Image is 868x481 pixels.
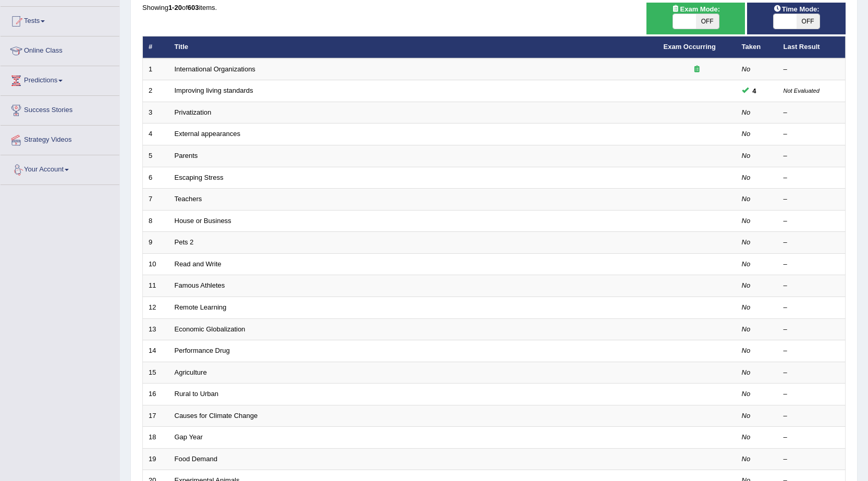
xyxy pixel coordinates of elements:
small: Not Evaluated [784,88,820,94]
div: – [784,194,840,204]
em: No [742,303,751,311]
em: No [742,455,751,463]
a: Parents [175,152,198,159]
div: – [784,303,840,313]
td: 7 [143,189,169,211]
td: 8 [143,210,169,232]
a: International Organizations [175,65,255,73]
a: Your Account [1,155,119,181]
b: 603 [188,4,199,11]
div: – [784,151,840,161]
a: Tests [1,7,119,33]
a: Success Stories [1,96,119,122]
div: – [784,325,840,335]
em: No [742,347,751,354]
em: No [742,108,751,116]
a: Read and Write [175,260,222,268]
em: No [742,130,751,138]
em: No [742,238,751,246]
a: Rural to Urban [175,390,219,398]
a: Food Demand [175,455,217,463]
a: Economic Globalization [175,325,246,333]
td: 12 [143,297,169,318]
em: No [742,368,751,376]
em: No [742,260,751,268]
th: Last Result [778,36,846,58]
div: Showing of items. [142,3,846,13]
div: – [784,216,840,226]
a: Famous Athletes [175,281,225,289]
a: Remote Learning [175,303,227,311]
td: 2 [143,80,169,102]
a: Exam Occurring [664,43,716,51]
em: No [742,217,751,225]
a: External appearances [175,130,240,138]
td: 19 [143,448,169,470]
a: Gap Year [175,433,203,441]
a: Improving living standards [175,87,253,94]
span: OFF [696,14,719,29]
em: No [742,433,751,441]
th: Title [169,36,658,58]
td: 9 [143,232,169,254]
td: 16 [143,384,169,405]
td: 5 [143,145,169,167]
td: 14 [143,340,169,362]
a: Pets 2 [175,238,194,246]
div: – [784,433,840,442]
div: – [784,108,840,118]
span: Time Mode: [769,4,824,15]
span: OFF [797,14,820,29]
em: No [742,325,751,333]
div: – [784,281,840,291]
em: No [742,152,751,159]
th: Taken [736,36,778,58]
td: 1 [143,58,169,80]
div: – [784,238,840,248]
div: – [784,260,840,269]
div: – [784,173,840,183]
div: – [784,411,840,421]
em: No [742,390,751,398]
div: – [784,389,840,399]
a: Online Class [1,36,119,63]
a: Escaping Stress [175,174,224,181]
em: No [742,65,751,73]
div: Show exams occurring in exams [646,3,745,34]
td: 13 [143,318,169,340]
em: No [742,195,751,203]
a: Causes for Climate Change [175,412,258,420]
em: No [742,281,751,289]
div: – [784,129,840,139]
span: You can still take this question [749,85,761,96]
td: 4 [143,124,169,145]
td: 18 [143,427,169,449]
a: Predictions [1,66,119,92]
td: 3 [143,102,169,124]
a: Performance Drug [175,347,230,354]
td: 10 [143,253,169,275]
td: 6 [143,167,169,189]
div: – [784,368,840,378]
div: – [784,346,840,356]
b: 1-20 [168,4,182,11]
a: Strategy Videos [1,126,119,152]
a: Privatization [175,108,212,116]
div: – [784,454,840,464]
td: 17 [143,405,169,427]
td: 11 [143,275,169,297]
em: No [742,174,751,181]
td: 15 [143,362,169,384]
span: Exam Mode: [668,4,724,15]
div: – [784,65,840,75]
a: Teachers [175,195,202,203]
a: Agriculture [175,368,207,376]
div: Exam occurring question [664,65,730,75]
a: House or Business [175,217,231,225]
th: # [143,36,169,58]
em: No [742,412,751,420]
